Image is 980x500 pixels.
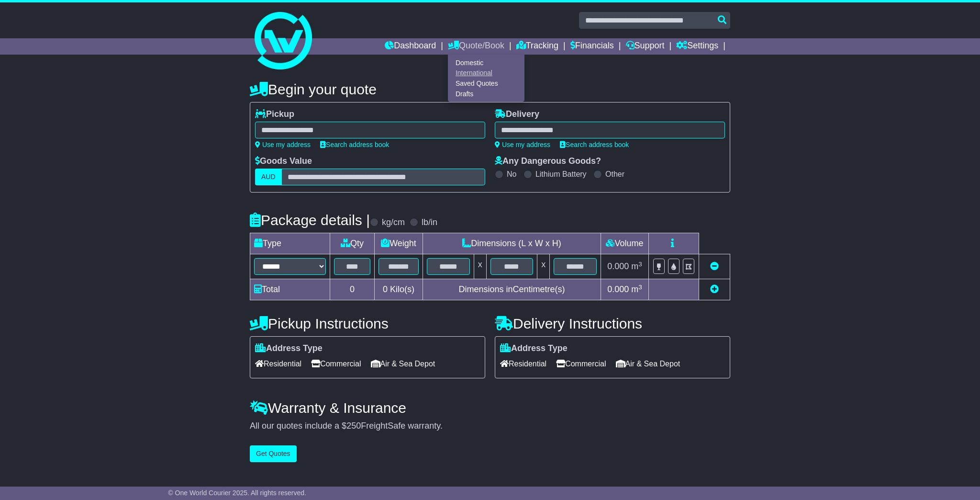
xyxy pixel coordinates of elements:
[250,212,370,228] h4: Package details |
[500,356,546,371] span: Residential
[422,217,437,228] label: lb/in
[537,254,550,279] td: x
[710,284,719,294] a: Add new item
[535,170,587,179] label: Lithium Battery
[255,169,282,185] label: AUD
[495,156,601,167] label: Any Dangerous Goods?
[570,38,614,55] a: Financials
[255,141,311,148] a: Use my address
[330,279,375,300] td: 0
[638,284,642,291] sup: 3
[448,55,524,102] div: Quote/Book
[250,400,730,416] h4: Warranty & Insurance
[423,279,601,300] td: Dimensions in Centimetre(s)
[474,254,486,279] td: x
[382,217,405,228] label: kg/cm
[448,38,504,55] a: Quote/Book
[330,233,375,254] td: Qty
[250,81,730,97] h4: Begin your quote
[556,356,606,371] span: Commercial
[676,38,718,55] a: Settings
[375,233,423,254] td: Weight
[448,57,524,68] a: Domestic
[560,141,629,148] a: Search address book
[250,279,330,300] td: Total
[626,38,665,55] a: Support
[311,356,361,371] span: Commercial
[638,261,642,268] sup: 3
[710,261,719,271] a: Remove this item
[375,279,423,300] td: Kilo(s)
[255,356,301,371] span: Residential
[255,343,323,354] label: Address Type
[320,141,389,148] a: Search address book
[448,89,524,99] a: Drafts
[500,343,568,354] label: Address Type
[250,233,330,254] td: Type
[495,316,730,331] h4: Delivery Instructions
[385,38,436,55] a: Dashboard
[383,284,388,294] span: 0
[601,233,648,254] td: Volume
[631,261,642,271] span: m
[255,156,312,167] label: Goods Value
[516,38,558,55] a: Tracking
[495,141,550,148] a: Use my address
[168,489,306,497] span: © One World Courier 2025. All rights reserved.
[346,421,361,431] span: 250
[507,170,516,179] label: No
[607,261,629,271] span: 0.000
[448,79,524,89] a: Saved Quotes
[616,356,680,371] span: Air & Sea Depot
[250,445,297,462] button: Get Quotes
[448,68,524,79] a: International
[495,109,539,120] label: Delivery
[631,284,642,294] span: m
[250,316,485,331] h4: Pickup Instructions
[605,170,624,179] label: Other
[607,284,629,294] span: 0.000
[255,109,294,120] label: Pickup
[371,356,435,371] span: Air & Sea Depot
[250,421,730,432] div: All our quotes include a $ FreightSafe warranty.
[423,233,601,254] td: Dimensions (L x W x H)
